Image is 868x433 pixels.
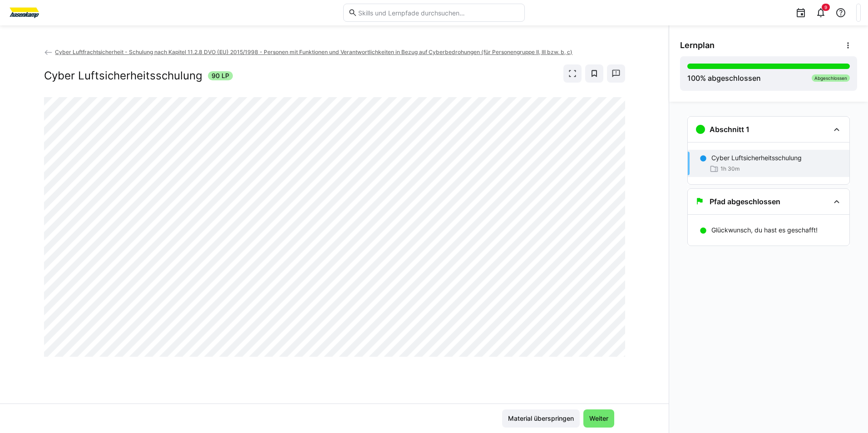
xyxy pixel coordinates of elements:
[44,69,202,83] h2: Cyber Luftsicherheitsschulung
[583,409,614,428] button: Weiter
[711,153,802,162] p: Cyber Luftsicherheitsschulung
[588,414,610,423] span: Weiter
[502,409,580,428] button: Material überspringen
[687,74,700,83] span: 100
[212,71,229,80] span: 90 LP
[357,9,520,17] input: Skills und Lernpfade durchsuchen…
[687,73,761,84] div: % abgeschlossen
[680,40,715,50] span: Lernplan
[710,197,780,206] h3: Pfad abgeschlossen
[710,125,750,134] h3: Abschnitt 1
[711,226,818,235] p: Glückwunsch, du hast es geschafft!
[824,5,827,10] span: 9
[507,414,575,423] span: Material überspringen
[44,49,573,55] a: Cyber Luftfrachtsicherheit - Schulung nach Kapitel 11.2.8 DVO (EU) 2015/1998 - Personen mit Funkt...
[720,165,740,172] span: 1h 30m
[55,49,572,55] span: Cyber Luftfrachtsicherheit - Schulung nach Kapitel 11.2.8 DVO (EU) 2015/1998 - Personen mit Funkt...
[812,74,850,82] div: Abgeschlossen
